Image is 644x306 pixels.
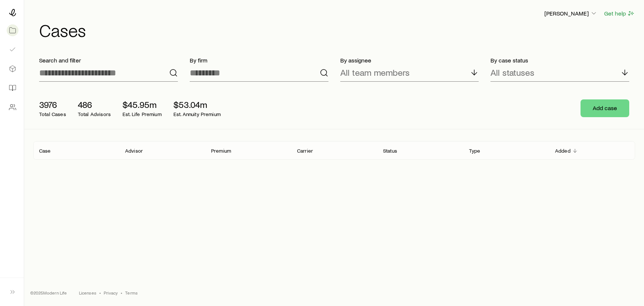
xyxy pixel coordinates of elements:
[99,290,101,296] span: •
[297,148,313,154] p: Carrier
[121,290,122,296] span: •
[78,111,111,117] p: Total Advisors
[383,148,397,154] p: Status
[123,111,162,117] p: Est. Life Premium
[39,57,178,64] p: Search and filter
[469,148,481,154] p: Type
[79,290,96,296] a: Licenses
[190,57,328,64] p: By firm
[490,67,534,78] p: All statuses
[555,148,571,154] p: Added
[340,57,479,64] p: By assignee
[211,148,231,154] p: Premium
[39,21,635,39] h1: Cases
[39,99,66,110] p: 3976
[490,57,629,64] p: By case status
[544,10,597,17] p: [PERSON_NAME]
[125,290,138,296] a: Terms
[173,111,221,117] p: Est. Annuity Premium
[581,99,629,117] button: Add case
[123,99,162,110] p: $45.95m
[544,9,598,18] button: [PERSON_NAME]
[125,148,143,154] p: Advisor
[39,148,51,154] p: Case
[104,290,118,296] a: Privacy
[30,290,67,296] p: © 2025 Modern Life
[604,9,635,18] button: Get help
[340,67,410,78] p: All team members
[78,99,111,110] p: 486
[173,99,221,110] p: $53.04m
[39,111,66,117] p: Total Cases
[33,141,635,160] div: Client cases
